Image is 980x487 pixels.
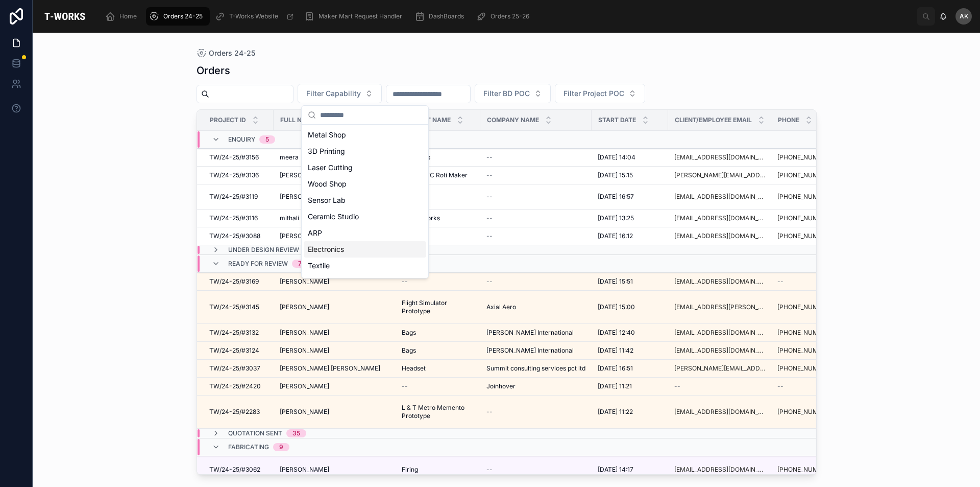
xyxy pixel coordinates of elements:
a: [DATE] 15:00 [598,303,662,311]
a: [PHONE_NUMBER] [777,303,832,311]
span: -- [402,382,408,390]
a: [PHONE_NUMBER] [777,232,842,240]
a: -- [777,382,842,390]
div: Miscellaneous [304,274,426,290]
a: -- [486,214,585,222]
a: [DATE] 16:51 [598,364,662,373]
a: Bags [402,329,474,337]
a: [EMAIL_ADDRESS][DOMAIN_NAME] [674,153,765,161]
span: TW/24-25/#3037 [209,364,260,373]
a: [EMAIL_ADDRESS][DOMAIN_NAME] [674,277,765,286]
span: -- [486,214,493,222]
span: -- [486,466,493,474]
a: -- [402,277,474,286]
span: Company Name [487,116,539,124]
a: L & T Metro Memento Prototype [402,404,474,420]
a: [PERSON_NAME] [280,382,389,390]
span: T-Works Website [229,12,278,20]
div: Electronics [304,241,426,258]
a: [PHONE_NUMBER] [777,364,842,373]
a: DashBoards [411,7,471,26]
a: [DATE] 15:51 [598,277,662,286]
span: [PERSON_NAME] [280,408,329,416]
a: Mini T-Works [402,214,474,222]
span: [DATE] 14:17 [598,466,633,474]
span: [PERSON_NAME] [280,193,329,201]
a: templates [402,153,474,161]
a: TW/24-25/#3132 [209,329,267,337]
a: mithali [280,214,389,222]
a: Firing [402,466,474,474]
span: Bags [402,346,416,355]
span: Project ITC Roti Maker [402,171,468,179]
span: [PERSON_NAME] [280,171,329,179]
a: [EMAIL_ADDRESS][DOMAIN_NAME] [674,214,765,222]
a: [PHONE_NUMBER] [777,346,832,355]
div: 3D Printing [304,143,426,159]
span: meera [280,153,299,161]
span: Firing [402,466,418,474]
a: [PERSON_NAME][EMAIL_ADDRESS][PERSON_NAME][DOMAIN_NAME] [674,364,765,373]
span: [PERSON_NAME] [280,346,329,355]
a: BMGF ( BMGF) [402,189,474,205]
a: [DATE] 12:40 [598,329,662,337]
a: [PHONE_NUMBER] [777,408,842,416]
a: [PERSON_NAME] [280,171,389,179]
a: -- [486,153,585,161]
a: -- [402,382,474,390]
span: Quotation Sent [228,429,282,437]
a: TW/24-25/#3119 [209,193,267,201]
span: TW/24-25/#2283 [209,408,260,416]
div: Wood Shop [304,176,426,192]
span: TW/24-25/#3062 [209,466,260,474]
div: scrollable content [97,5,917,28]
a: [PHONE_NUMBER] [777,214,842,222]
a: [PERSON_NAME] [280,408,389,416]
span: Enquiry [228,135,255,144]
a: Summit consulting services pct ltd [486,364,585,373]
span: [PERSON_NAME] International [486,329,574,337]
a: Orders 25-26 [473,7,536,26]
a: Orders 24-25 [146,7,210,26]
a: TW/24-25/#3169 [209,277,267,286]
div: Ceramic Studio [304,208,426,225]
a: [PHONE_NUMBER] [777,466,842,474]
span: -- [777,382,783,390]
span: Filter BD POC [483,88,530,99]
span: [DATE] 11:22 [598,408,633,416]
span: TW/24-25/#3136 [209,171,259,179]
a: [PHONE_NUMBER] [777,329,832,337]
a: [EMAIL_ADDRESS][DOMAIN_NAME] [674,466,765,474]
span: [PERSON_NAME] [PERSON_NAME] [280,364,380,373]
a: [EMAIL_ADDRESS][DOMAIN_NAME] [674,329,765,337]
a: [PERSON_NAME] [280,346,389,355]
div: 7 [298,260,302,268]
span: Project ID [210,116,246,124]
a: TW/24-25/#2420 [209,382,267,390]
a: [PHONE_NUMBER] [777,232,832,240]
a: [PHONE_NUMBER] [777,364,832,373]
span: [DATE] 11:42 [598,346,633,355]
a: [DATE] 16:12 [598,232,662,240]
a: -- [486,171,585,179]
span: Axial Aero [486,303,516,311]
div: Textile [304,258,426,274]
a: [EMAIL_ADDRESS][DOMAIN_NAME] [674,408,765,416]
a: TW/24-25/#3145 [209,303,267,311]
a: Flight Simulator Prototype [402,299,474,315]
a: [EMAIL_ADDRESS][DOMAIN_NAME] [674,193,765,201]
a: -- [674,382,765,390]
span: -- [486,232,493,240]
a: [PERSON_NAME] International [486,329,585,337]
a: TW/24-25/#3088 [209,232,267,240]
span: Phone [778,116,799,124]
span: -- [486,408,493,416]
span: [DATE] 15:15 [598,171,633,179]
a: [PHONE_NUMBER] [777,303,842,311]
a: [PHONE_NUMBER] [777,193,842,201]
span: AK [960,12,968,20]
